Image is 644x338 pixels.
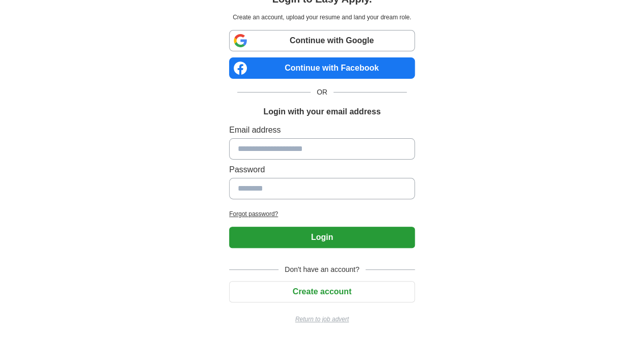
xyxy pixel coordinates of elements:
label: Email address [229,124,415,136]
a: Create account [229,287,415,296]
label: Password [229,164,415,176]
p: Create an account, upload your resume and land your dream role. [231,13,413,22]
button: Create account [229,281,415,302]
a: Return to job advert [229,315,415,324]
h1: Login with your email address [263,106,380,118]
button: Login [229,227,415,248]
a: Continue with Facebook [229,57,415,79]
a: Forgot password? [229,209,415,219]
span: Don't have an account? [278,264,366,275]
span: OR [311,87,333,98]
a: Continue with Google [229,30,415,51]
